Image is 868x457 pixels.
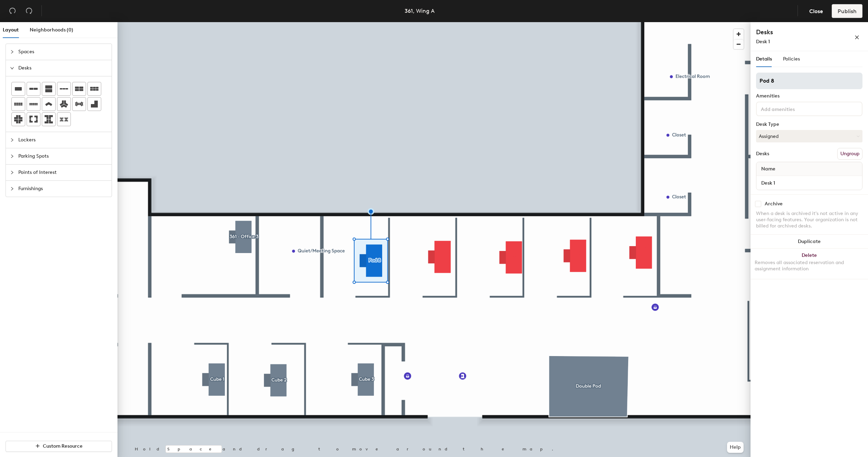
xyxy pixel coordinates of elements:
span: collapsed [10,50,14,54]
span: Desk 1 [756,39,770,45]
span: close [855,35,859,40]
div: When a desk is archived it's not active in any user-facing features. Your organization is not bil... [756,211,862,229]
span: collapsed [10,170,14,175]
button: Publish [832,4,862,18]
button: Undo (⌘ + Z) [6,4,19,18]
span: Neighborhoods (0) [30,27,73,33]
button: DeleteRemoves all associated reservation and assignment information [751,249,868,279]
span: collapsed [10,154,14,158]
button: Redo (⌘ + ⇧ + Z) [22,4,36,18]
span: Parking Spots [18,148,107,164]
span: Desks [18,60,107,76]
span: Name [758,163,779,175]
span: Layout [3,27,19,33]
span: Custom Resource [43,443,83,449]
div: Archive [765,201,783,207]
span: expanded [10,66,14,70]
div: Desk Type [756,122,862,127]
button: Assigned [756,130,862,142]
input: Add amenities [759,104,822,113]
span: Spaces [18,44,107,60]
div: Removes all associated reservation and assignment information [755,260,864,272]
span: collapsed [10,138,14,142]
span: Policies [783,56,800,62]
div: 361, Wing A [405,7,435,15]
div: Desks [756,151,769,157]
span: Lockers [18,132,107,148]
button: Custom Resource [6,441,112,452]
span: collapsed [10,187,14,191]
button: Help [727,442,744,453]
span: Furnishings [18,181,107,197]
span: Close [809,8,823,15]
span: Points of Interest [18,165,107,180]
span: Details [756,56,772,62]
span: undo [9,7,16,14]
button: Ungroup [837,148,862,160]
h4: Desks [756,28,832,37]
div: Amenities [756,93,862,99]
button: Duplicate [751,235,868,249]
button: Close [803,4,829,18]
input: Unnamed desk [758,178,861,188]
